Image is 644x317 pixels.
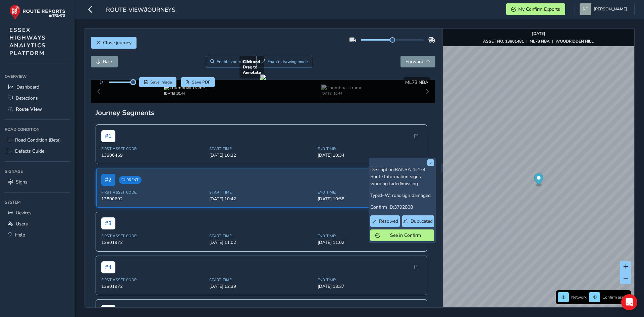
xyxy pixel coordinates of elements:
span: Detections [16,95,38,101]
span: 13800469 [101,152,206,158]
a: Defects Guide [5,146,70,157]
button: PDF [181,77,215,87]
span: Forward [406,58,423,65]
a: Detections [5,93,70,104]
div: Overview [5,71,70,82]
div: [DATE] 10:44 [164,91,205,96]
span: Road Condition (Beta) [15,137,61,143]
span: [DATE] 12:39 [209,283,314,289]
div: Road Condition [5,124,70,135]
button: Save [139,77,176,87]
button: [PERSON_NAME] [580,3,630,15]
span: End Time: [318,277,422,282]
span: Help [15,232,25,238]
span: Close journey [103,40,131,46]
span: First Asset Code: [101,233,206,239]
span: [DATE] 11:02 [209,240,314,246]
span: # 1 [101,130,115,142]
span: route-view/journeys [106,6,175,15]
span: Start Time: [209,190,314,195]
span: Signs [16,179,28,185]
span: Devices [16,210,32,216]
span: End Time: [318,190,422,195]
span: [DATE] 10:34 [318,152,422,158]
span: Enable zoom mode [217,59,252,64]
span: Save image [150,80,172,85]
span: ML73 NBA [405,79,428,86]
span: Dashboard [16,84,39,90]
span: Users [16,221,28,227]
span: First Asset Code: [101,190,206,195]
span: My Confirm Exports [518,6,560,12]
span: Start Time: [209,146,314,151]
a: Help [5,229,70,241]
span: [DATE] 10:32 [209,152,314,158]
button: Close journey [91,37,137,49]
span: Back [103,58,113,65]
span: Save PDF [192,80,210,85]
button: Back [91,56,118,67]
button: Draw [256,56,312,67]
div: Journey Segments [96,108,431,117]
span: # 2 [101,174,115,186]
span: Defects Guide [15,148,44,154]
div: Open Intercom Messenger [621,294,637,310]
strong: [DATE] [532,31,545,36]
img: Thumbnail frame [321,85,362,91]
span: # 5 [101,305,115,317]
img: diamond-layout [580,3,591,15]
span: [PERSON_NAME] [594,3,627,15]
span: Enable drawing mode [267,59,308,64]
span: [DATE] 13:37 [318,283,422,289]
span: # 4 [101,261,115,273]
button: Forward [400,56,435,67]
span: [DATE] 10:58 [318,196,422,202]
span: [DATE] 10:42 [209,196,314,202]
button: Zoom [206,56,257,67]
span: Route View [16,106,42,112]
span: Network [571,295,587,300]
div: | | [483,39,594,44]
span: 13801972 [101,240,206,246]
span: End Time: [318,233,422,239]
span: Start Time: [209,233,314,239]
strong: WOODRIDDEN HILL [555,39,594,44]
a: Dashboard [5,82,70,93]
div: Map marker [534,173,543,187]
span: Current [119,176,142,184]
span: First Asset Code: [101,277,206,282]
strong: ML73 NBA [530,39,550,44]
a: Road Condition (Beta) [5,135,70,146]
button: My Confirm Exports [506,3,565,15]
img: Thumbnail frame [164,85,205,91]
span: End Time: [318,146,422,151]
span: ESSEX HIGHWAYS ANALYTICS PLATFORM [9,26,46,57]
span: [DATE] 11:02 [318,240,422,246]
div: System [5,197,70,207]
span: 13801972 [101,283,206,289]
strong: ASSET NO. 13801481 [483,39,524,44]
a: Route View [5,104,70,115]
a: Signs [5,176,70,188]
span: First Asset Code: [101,146,206,151]
span: 13800692 [101,196,206,202]
span: Confirm assets [602,295,629,300]
a: Devices [5,207,70,218]
a: Users [5,218,70,229]
span: Start Time: [209,277,314,282]
div: [DATE] 10:44 [321,91,362,96]
div: Signage [5,166,70,176]
img: rr logo [9,5,65,20]
span: # 3 [101,217,115,229]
